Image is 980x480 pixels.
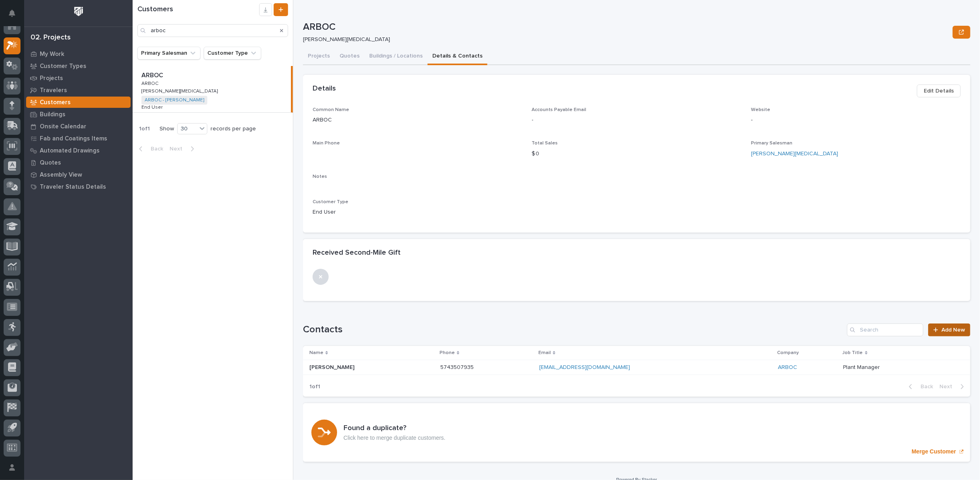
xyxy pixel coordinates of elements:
p: Name [309,348,323,357]
p: [PERSON_NAME][MEDICAL_DATA] [303,36,946,43]
p: Email [538,348,551,357]
a: Buildings [24,108,133,120]
a: Customers [24,96,133,108]
h3: Found a duplicate? [344,424,446,433]
a: Traveler Status Details [24,181,133,193]
a: Onsite Calendar [24,120,133,132]
h1: Contacts [303,324,844,336]
a: Automated Drawings [24,144,133,157]
div: 30 [178,125,197,133]
span: Customer Type [313,200,348,204]
button: Next [166,145,201,152]
h1: Customers [137,5,259,14]
a: 5743507935 [440,365,474,370]
p: Fab and Coatings Items [40,135,107,142]
p: Automated Drawings [40,147,100,155]
a: [PERSON_NAME][MEDICAL_DATA] [751,150,838,158]
span: Primary Salesman [751,141,792,146]
span: Accounts Payable Email [532,107,587,112]
a: ARBOCARBOC ARBOCARBOC [PERSON_NAME][MEDICAL_DATA][PERSON_NAME][MEDICAL_DATA] ARBOC - [PERSON_NAME... [133,66,293,113]
span: Common Name [313,107,349,112]
p: Customers [40,99,71,106]
button: Next [936,383,970,390]
a: Add New [928,323,970,336]
a: Fab and Coatings Items [24,132,133,144]
p: [PERSON_NAME][MEDICAL_DATA] [141,87,219,94]
a: ARBOC [778,364,797,371]
div: Notifications [10,10,20,23]
button: Back [902,383,936,390]
p: Travelers [40,87,67,94]
img: Workspace Logo [71,4,86,19]
h2: Received Second-Mile Gift [313,249,401,258]
p: Customer Types [40,63,86,70]
p: My Work [40,51,64,58]
a: ARBOC - [PERSON_NAME] [145,97,204,103]
p: 1 of 1 [303,377,327,397]
span: Back [146,145,163,152]
p: ARBOC [141,70,165,79]
span: Total Sales [532,141,558,146]
p: - [751,116,961,124]
p: End User [313,208,522,216]
a: Merge Customer [303,403,970,462]
span: Edit Details [924,86,954,96]
span: Next [170,145,187,152]
input: Search [137,24,288,37]
button: Customer Type [204,47,261,60]
p: 1 of 1 [133,119,156,139]
p: [PERSON_NAME] [309,363,356,371]
span: Add New [941,327,965,333]
button: Quotes [335,48,364,65]
p: ARBOC [303,21,949,33]
div: 02. Projects [31,33,71,42]
span: Website [751,107,770,112]
button: Projects [303,48,335,65]
button: Notifications [4,5,20,22]
p: records per page [211,126,256,132]
span: Next [939,383,957,390]
p: Traveler Status Details [40,183,106,191]
h2: Details [313,84,336,93]
p: Job Title [843,348,863,357]
button: Details & Contacts [428,48,487,65]
p: Company [777,348,799,357]
p: Assembly View [40,171,82,179]
p: Show [160,126,174,132]
p: Projects [40,75,63,82]
p: Merge Customer [912,448,956,455]
a: Customer Types [24,60,133,72]
p: $ 0 [532,150,742,158]
a: Projects [24,72,133,84]
p: Plant Manager [843,363,882,371]
p: ARBOC [141,79,160,87]
button: Buildings / Locations [364,48,428,65]
a: My Work [24,48,133,60]
button: Back [133,145,166,152]
button: Primary Salesman [137,47,201,60]
p: ARBOC [313,116,522,124]
span: Main Phone [313,141,340,146]
p: Buildings [40,111,65,118]
span: Back [916,383,933,390]
p: Click here to merge duplicate customers. [344,435,446,441]
p: - [532,116,742,124]
a: Travelers [24,84,133,96]
a: [EMAIL_ADDRESS][DOMAIN_NAME] [539,365,630,370]
input: Search [847,323,923,336]
p: End User [141,103,164,110]
p: Onsite Calendar [40,123,86,130]
button: Edit Details [917,84,961,97]
a: Assembly View [24,169,133,181]
a: Quotes [24,157,133,169]
span: Notes [313,174,327,179]
p: Phone [440,348,455,357]
p: Quotes [40,159,61,167]
tr: [PERSON_NAME][PERSON_NAME] 5743507935 [EMAIL_ADDRESS][DOMAIN_NAME] ARBOC Plant ManagerPlant Manager [303,360,970,375]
